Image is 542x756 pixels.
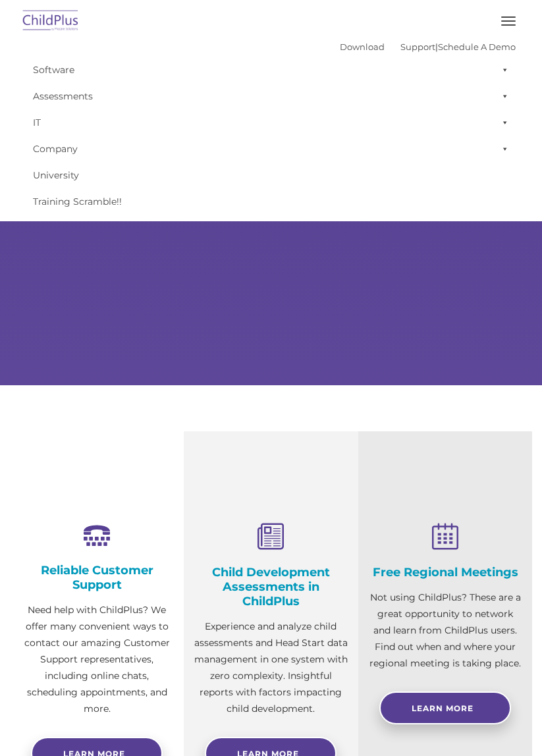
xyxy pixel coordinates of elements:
[26,109,516,136] a: IT
[194,565,348,608] h4: Child Development Assessments in ChildPlus
[26,57,516,83] a: Software
[20,602,174,717] p: Need help with ChildPlus? We offer many convenient ways to contact our amazing Customer Support r...
[400,41,435,52] a: Support
[20,6,82,37] img: ChildPlus by Procare Solutions
[412,703,474,713] span: Learn More
[379,691,511,724] a: Learn More
[26,136,516,162] a: Company
[26,188,516,215] a: Training Scramble!!
[368,589,522,672] p: Not using ChildPlus? These are a great opportunity to network and learn from ChildPlus users. Fin...
[20,563,174,592] h4: Reliable Customer Support
[340,41,516,52] font: |
[194,618,348,717] p: Experience and analyze child assessments and Head Start data management in one system with zero c...
[26,162,516,188] a: University
[26,83,516,109] a: Assessments
[438,41,516,52] a: Schedule A Demo
[368,565,522,580] h4: Free Regional Meetings
[340,41,385,52] a: Download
